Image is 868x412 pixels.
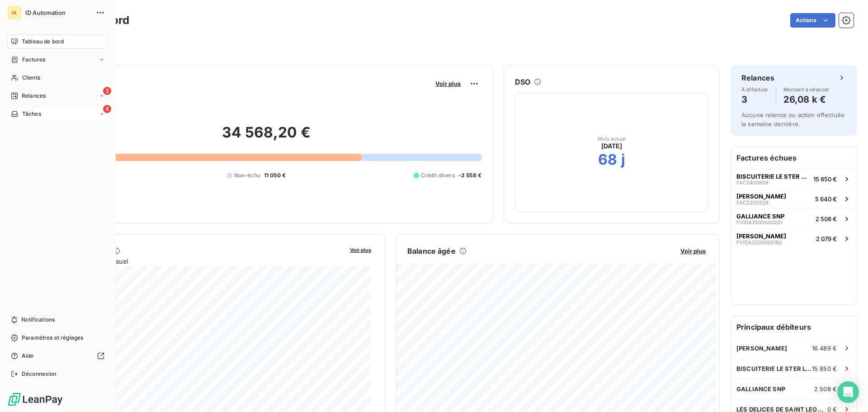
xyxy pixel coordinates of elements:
span: 16 489 € [812,345,837,352]
span: BISCUITERIE LE STER LE PATISSIER [736,365,812,372]
span: 4 [103,105,111,113]
span: Clients [22,74,40,82]
button: Voir plus [347,246,374,254]
span: GALLIANCE SNP [736,213,784,220]
h6: DSO [515,76,530,87]
span: Aucune relance ou action effectuée la semaine dernière. [741,111,844,128]
button: Voir plus [678,247,708,255]
div: Open Intercom Messenger [837,381,859,403]
h2: 68 [598,151,617,169]
span: 3 [103,87,111,95]
a: Aide [7,349,108,363]
span: Relances [22,92,46,100]
button: [PERSON_NAME]FVIDA25000001822 079 € [731,228,857,248]
span: 15 850 € [813,175,837,183]
span: Non-échu [234,171,260,180]
span: FAC2300329 [736,200,769,205]
span: [PERSON_NAME] [736,193,786,200]
span: FAC2400958 [736,180,769,185]
div: IA [7,5,22,20]
span: Tâches [22,110,41,118]
h4: 3 [741,92,769,107]
span: [PERSON_NAME] [736,345,787,352]
span: Montant à relancer [783,87,830,92]
button: GALLIANCE SNPFVIDA25000002012 508 € [731,208,857,228]
span: 5 640 € [815,195,837,203]
span: [PERSON_NAME] [736,232,786,240]
button: Actions [790,13,835,28]
span: 15 850 € [812,365,837,372]
span: [DATE] [601,142,623,151]
span: 11 050 € [264,171,286,180]
span: Voir plus [350,247,371,253]
span: Déconnexion [22,370,57,378]
img: Logo LeanPay [7,392,63,407]
span: BISCUITERIE LE STER LE PATISSIER [736,173,810,180]
span: Crédit divers [421,171,455,180]
span: 2 508 € [816,215,837,223]
span: Tableau de bord [22,38,64,46]
span: GALLIANCE SNP [736,385,785,393]
span: À effectuer [741,87,769,92]
button: [PERSON_NAME]FAC23003295 640 € [731,189,857,208]
h6: Factures échues [731,147,857,169]
h6: Principaux débiteurs [731,316,857,338]
h6: Relances [741,72,774,83]
button: BISCUITERIE LE STER LE PATISSIERFAC240095815 850 € [731,169,857,189]
span: Factures [22,56,45,64]
h6: Balance âgée [407,246,456,256]
span: FVIDA2500000201 [736,220,782,225]
span: Voir plus [435,80,461,87]
span: Mois actuel [598,136,626,142]
span: 2 079 € [816,235,837,242]
span: FVIDA2500000182 [736,240,782,245]
button: Voir plus [433,80,463,88]
span: Notifications [21,316,55,324]
span: Chiffre d'affaires mensuel [51,256,344,266]
h2: j [621,151,625,169]
span: ID Automation [25,9,90,16]
span: Aide [22,352,34,360]
h4: 26,08 k € [783,92,830,107]
span: Paramètres et réglages [22,334,83,342]
span: Voir plus [680,247,706,255]
span: 2 508 € [814,385,837,393]
span: -2 558 € [458,171,481,180]
h2: 34 568,20 € [51,123,481,151]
